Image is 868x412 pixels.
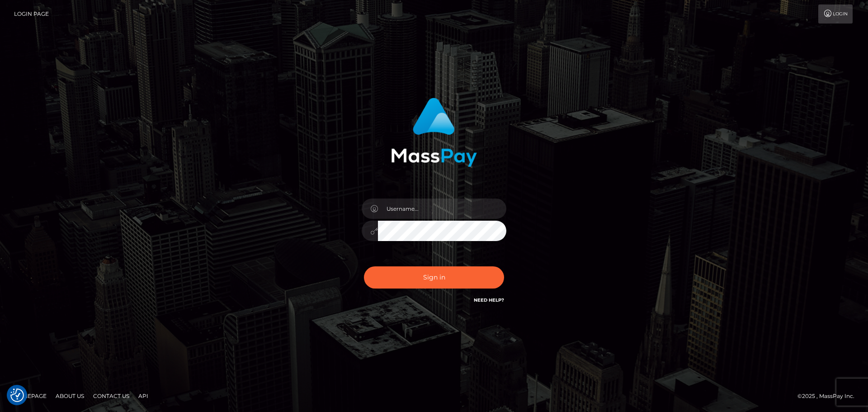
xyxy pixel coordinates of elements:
[135,389,152,403] a: API
[10,388,24,402] img: Revisit consent button
[52,389,88,403] a: About Us
[378,199,506,219] input: Username...
[10,389,50,403] a: Homepage
[391,98,477,167] img: MassPay Login
[10,388,24,402] button: Consent Preferences
[14,5,49,24] a: Login Page
[90,389,133,403] a: Contact Us
[797,391,861,401] div: © 2025 , MassPay Inc.
[364,266,504,289] button: Sign in
[818,5,853,24] a: Login
[474,297,504,303] a: Need Help?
